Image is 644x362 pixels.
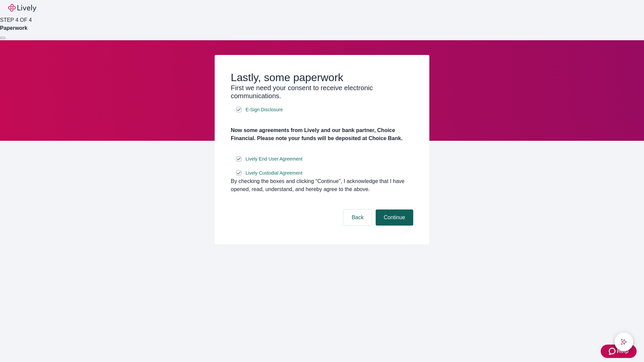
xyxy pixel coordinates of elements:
[244,169,304,177] a: e-sign disclosure document
[376,209,413,226] button: Continue
[244,155,304,163] a: e-sign disclosure document
[621,339,627,345] svg: Lively AI Assistant
[231,177,413,193] div: By checking the boxes and clicking “Continue", I acknowledge that I have opened, read, understand...
[246,170,303,177] span: Lively Custodial Agreement
[609,347,617,355] svg: Zendesk support icon
[601,345,637,358] button: Zendesk support iconHelp
[244,106,284,114] a: e-sign disclosure document
[231,126,413,142] h4: Now some agreements from Lively and our bank partner, Choice Financial. Please note your funds wi...
[343,209,372,226] button: Back
[231,71,413,84] h2: Lastly, some paperwork
[617,347,629,355] span: Help
[8,4,36,12] img: Lively
[614,333,633,351] button: chat
[231,84,413,100] h3: First we need your consent to receive electronic communications.
[246,156,303,163] span: Lively End User Agreement
[246,106,283,113] span: E-Sign Disclosure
